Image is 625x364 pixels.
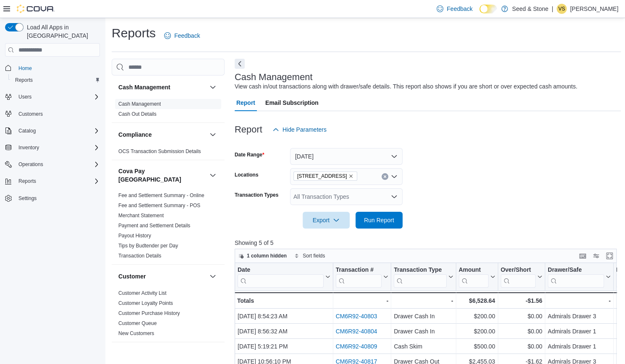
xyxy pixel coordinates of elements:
button: Catalog [15,126,39,136]
div: $0.00 [500,342,542,352]
span: Customer Loyalty Points [118,300,173,307]
span: Payment and Settlement Details [118,222,190,229]
div: Drawer/Safe [548,266,604,274]
input: Dark Mode [479,5,497,13]
div: $200.00 [458,327,495,337]
span: Reports [15,77,33,83]
span: Hide Parameters [282,125,327,134]
div: Date [238,266,324,274]
span: Tips by Budtender per Day [118,242,178,249]
button: Drawer/Safe [548,266,611,288]
button: Export [303,212,350,229]
div: Transaction Type [394,266,446,288]
a: CM6R92-40803 [335,313,377,320]
button: Clear input [382,173,388,180]
div: Amount [458,266,488,274]
p: [PERSON_NAME] [570,4,618,14]
button: Users [15,92,35,102]
a: Payment and Settlement Details [118,223,190,229]
div: $0.00 [500,327,542,337]
div: Drawer/Safe [548,266,604,288]
div: Cash Skim [394,342,453,352]
button: Transaction Type [394,266,453,288]
span: Customer Queue [118,320,157,327]
button: Reports [15,176,39,186]
h3: Cash Management [118,83,170,91]
span: Reports [18,178,36,185]
nav: Complex example [5,58,100,226]
div: - [335,296,388,306]
a: Customer Queue [118,320,157,326]
div: Admirals Drawer 1 [548,327,611,337]
button: Operations [15,159,47,169]
button: 1 column hidden [235,251,290,261]
button: Customers [2,108,103,120]
a: Reports [12,75,36,85]
span: Settings [15,193,100,203]
span: Catalog [18,127,36,134]
div: Transaction # [335,266,382,274]
span: Reports [15,176,100,186]
button: Cash Management [118,83,206,91]
button: Inventory [2,142,103,153]
h3: Report [235,125,262,135]
button: Sort fields [291,251,328,261]
a: Customer Activity List [118,290,167,296]
a: Merchant Statement [118,213,164,218]
span: Transaction Details [118,252,161,259]
a: Customer Purchase History [118,310,180,316]
a: OCS Transaction Submission Details [118,148,201,154]
div: [DATE] 8:56:32 AM [238,327,330,337]
button: Reports [8,74,103,86]
p: Seed & Stone [512,4,548,14]
span: Run Report [364,216,394,224]
button: Cova Pay [GEOGRAPHIC_DATA] [208,170,218,180]
button: [DATE] [290,148,403,165]
span: Fee and Settlement Summary - Online [118,192,204,199]
a: Fee and Settlement Summary - POS [118,203,200,208]
span: Users [18,94,31,100]
span: Operations [18,161,43,168]
a: New Customers [118,330,154,336]
button: Inventory [15,143,42,153]
button: Amount [458,266,495,288]
div: Totals [237,296,330,306]
button: Date [238,266,330,288]
div: Customer [112,288,225,342]
a: Cash Out Details [118,111,157,117]
button: Hide Parameters [269,121,330,138]
label: Transaction Types [235,192,278,198]
span: Customers [18,111,43,117]
span: [STREET_ADDRESS] [297,172,347,180]
div: - [394,296,453,306]
span: Export [308,212,345,229]
span: Customers [15,109,100,119]
div: Vikram Sachdeva [557,4,567,14]
button: Transaction # [335,266,388,288]
button: Users [2,91,103,103]
span: 1502 Admirals Road [293,172,358,181]
h3: Compliance [118,130,152,139]
span: Dark Mode [479,13,480,14]
div: Cash Management [112,99,225,122]
img: Cova [17,5,55,13]
div: Compliance [112,146,225,160]
h3: Cova Pay [GEOGRAPHIC_DATA] [118,167,206,184]
button: Run Report [356,212,403,229]
div: Over/Short [500,266,535,274]
span: Feedback [174,31,200,40]
button: Home [2,62,103,74]
span: Merchant Statement [118,212,164,219]
div: Drawer Cash In [394,312,453,322]
a: Payout History [118,233,151,239]
button: Cash Management [208,82,218,92]
button: Open list of options [391,193,397,200]
button: Over/Short [500,266,542,288]
div: Admirals Drawer 1 [548,342,611,352]
div: - [548,296,611,306]
span: 1 column hidden [247,252,287,259]
a: Feedback [433,0,476,17]
span: Sort fields [303,252,325,259]
button: Settings [2,192,103,204]
span: VS [558,4,565,14]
